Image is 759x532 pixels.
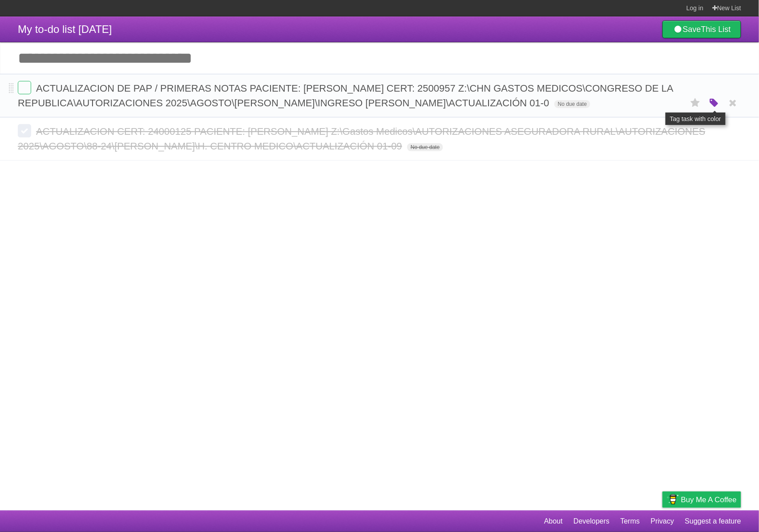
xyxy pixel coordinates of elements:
label: Done [18,81,31,94]
a: SaveThis List [662,20,741,38]
a: Developers [573,513,610,530]
span: Buy me a coffee [681,492,737,508]
span: ACTUALIZACION DE PAP / PRIMERAS NOTAS PACIENTE: [PERSON_NAME] CERT: 2500957 Z:\CHN GASTOS MEDICOS... [18,83,673,109]
img: Buy me a coffee [667,492,679,507]
a: Privacy [651,513,674,530]
span: No due date [407,143,443,151]
label: Star task [687,96,704,110]
span: My to-do list [DATE] [18,23,112,35]
span: No due date [554,100,590,108]
label: Done [18,124,31,137]
span: ACTUALIZACION CERT: 24000125 PACIENTE: [PERSON_NAME] Z:\Gastos Medicos\AUTORIZACIONES ASEGURADORA... [18,126,706,152]
a: About [544,513,563,530]
b: This List [701,25,731,34]
a: Terms [621,513,640,530]
a: Suggest a feature [685,513,741,530]
a: Buy me a coffee [662,492,741,508]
